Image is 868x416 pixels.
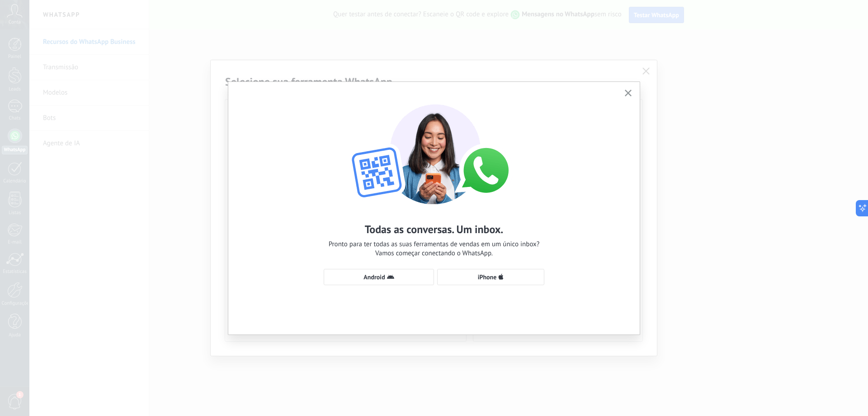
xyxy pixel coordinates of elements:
[324,269,434,285] button: Android
[363,274,385,280] span: Android
[329,240,540,258] span: Pronto para ter todas as suas ferramentas de vendas em um único inbox? Vamos começar conectando o...
[478,274,497,280] span: iPhone
[335,96,533,204] img: wa-lite-select-device.png
[437,269,544,285] button: iPhone
[365,222,504,236] h2: Todas as conversas. Um inbox.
